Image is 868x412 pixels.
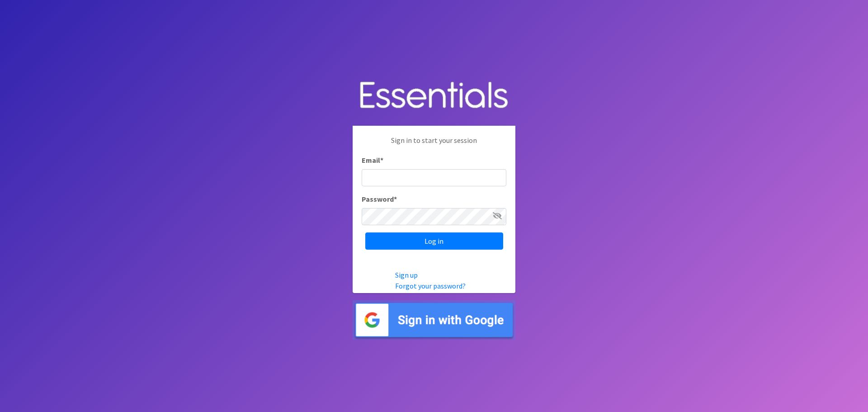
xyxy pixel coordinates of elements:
[362,155,383,166] label: Email
[395,281,466,290] a: Forgot your password?
[365,232,503,250] input: Log in
[362,194,397,204] label: Password
[395,270,418,279] a: Sign up
[362,135,506,155] p: Sign in to start your session
[394,194,397,204] abbr: required
[353,72,515,119] img: Human Essentials
[380,156,383,165] abbr: required
[353,300,515,340] img: Sign in with Google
